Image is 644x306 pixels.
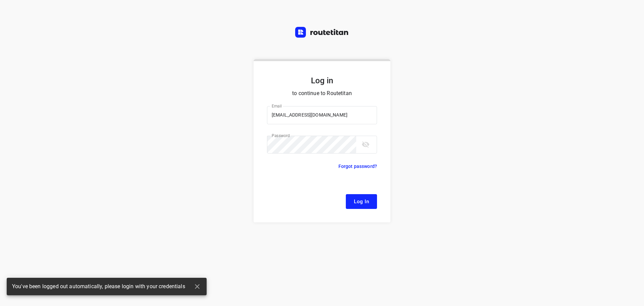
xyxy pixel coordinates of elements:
p: to continue to Routetitan [267,89,377,98]
h5: Log in [267,75,377,86]
p: Forgot password? [338,162,377,170]
span: Log In [354,197,369,206]
img: Routetitan [295,27,349,38]
span: You've been logged out automatically, please login with your credentials [12,283,185,291]
button: toggle password visibility [359,138,372,151]
button: Log In [346,194,377,209]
